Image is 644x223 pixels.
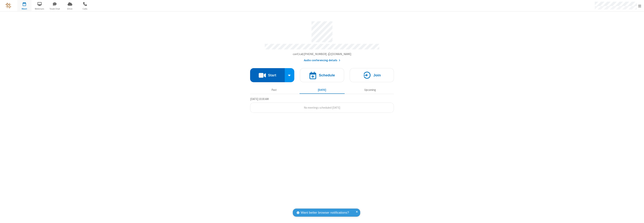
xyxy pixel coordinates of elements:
button: Copy my meeting room linkCopy my meeting room link [293,52,351,56]
span: Copy my meeting room link [293,52,351,56]
span: Meet [17,7,31,10]
button: Start [250,68,285,82]
span: Calls [78,7,92,10]
button: Schedule [300,68,344,82]
button: Join [350,68,394,82]
span: Team Chat [48,7,62,10]
button: Past [252,86,297,93]
button: Upcoming [347,86,393,93]
h4: Schedule [319,73,335,77]
h4: Join [373,73,381,77]
span: Drive [63,7,77,10]
span: Webinars [33,7,47,10]
span: Want better browser notifications? [301,210,349,215]
section: Account details [250,19,394,63]
span: No meetings scheduled [DATE] [304,106,340,109]
img: QA Selenium DO NOT DELETE OR CHANGE [6,3,11,8]
h4: Start [268,73,276,77]
button: [DATE] [300,86,345,93]
section: Today's Meetings [250,97,394,113]
button: Audio conferencing details [304,58,340,63]
span: [DATE] 10:30 AM [250,97,269,101]
div: Start conference options [285,68,294,82]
